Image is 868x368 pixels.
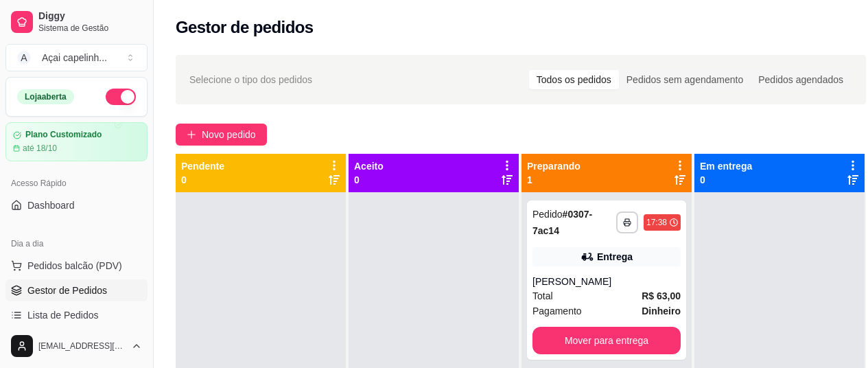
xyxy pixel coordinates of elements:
div: [PERSON_NAME] [532,275,681,288]
span: Gestor de Pedidos [27,284,107,297]
div: Todos os pedidos [529,70,619,89]
span: Pedidos balcão (PDV) [27,259,122,273]
p: Em entrega [700,159,752,173]
span: Novo pedido [202,127,256,142]
p: Preparando [527,159,580,173]
article: Plano Customizado [25,130,102,140]
div: Loja aberta [17,89,74,104]
p: 0 [181,173,224,187]
a: Gestor de Pedidos [5,279,148,301]
button: Novo pedido [176,124,267,146]
p: Pendente [181,159,224,173]
div: Entrega [597,250,633,264]
div: 17:38 [646,217,667,228]
span: Total [532,288,553,303]
button: Alterar Status [106,89,136,105]
a: DiggySistema de Gestão [5,5,148,38]
p: 1 [527,173,580,187]
div: Pedidos sem agendamento [619,70,751,89]
a: Dashboard [5,194,148,216]
button: [EMAIL_ADDRESS][DOMAIN_NAME] [5,330,148,363]
strong: # 0307-7ac14 [532,209,592,236]
span: A [17,51,31,65]
button: Select a team [5,44,148,71]
p: Aceito [354,159,384,173]
span: Dashboard [27,198,75,212]
button: Mover para entrega [532,327,681,354]
span: Sistema de Gestão [38,23,142,34]
span: Diggy [38,10,142,23]
p: 0 [354,173,384,187]
button: Pedidos balcão (PDV) [5,255,148,277]
h2: Gestor de pedidos [176,16,314,38]
p: 0 [700,173,752,187]
strong: R$ 63,00 [642,290,681,301]
div: Acesso Rápido [5,172,148,194]
span: Pagamento [532,303,582,319]
article: até 18/10 [23,143,57,154]
div: Pedidos agendados [751,70,851,89]
span: plus [187,130,196,139]
span: [EMAIL_ADDRESS][DOMAIN_NAME] [38,341,126,352]
a: Plano Customizadoaté 18/10 [5,122,148,161]
span: Selecione o tipo dos pedidos [189,72,312,87]
span: Pedido [532,209,563,220]
div: Dia a dia [5,233,148,255]
div: Açai capelinh ... [42,51,107,65]
span: Lista de Pedidos [27,308,99,322]
strong: Dinheiro [642,306,681,317]
a: Lista de Pedidos [5,304,148,326]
